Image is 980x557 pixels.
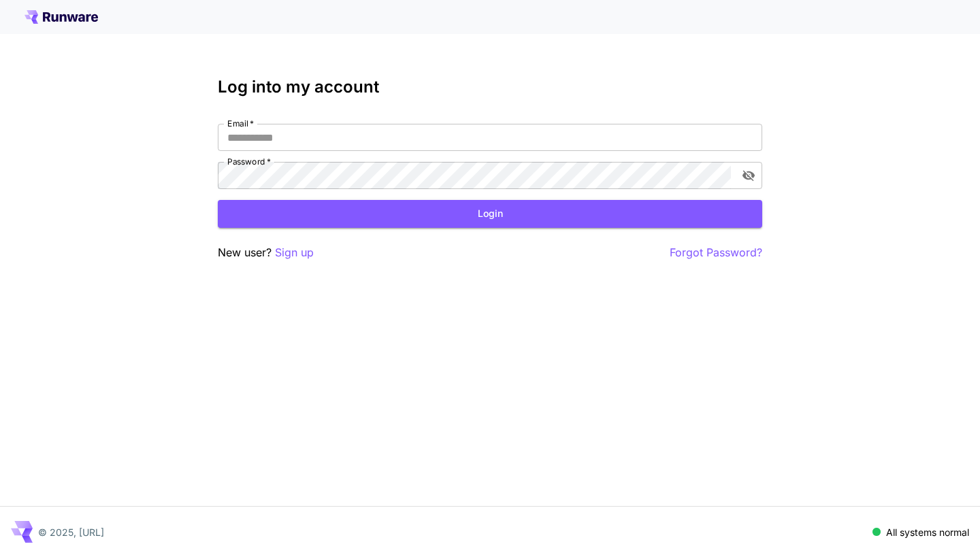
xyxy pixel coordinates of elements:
[275,244,314,261] button: Sign up
[227,118,254,129] label: Email
[38,525,104,539] p: © 2025, [URL]
[736,163,761,188] button: toggle password visibility
[670,244,762,261] button: Forgot Password?
[218,244,314,261] p: New user?
[227,156,271,167] label: Password
[886,525,969,539] p: All systems normal
[218,200,762,228] button: Login
[218,78,762,97] h3: Log into my account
